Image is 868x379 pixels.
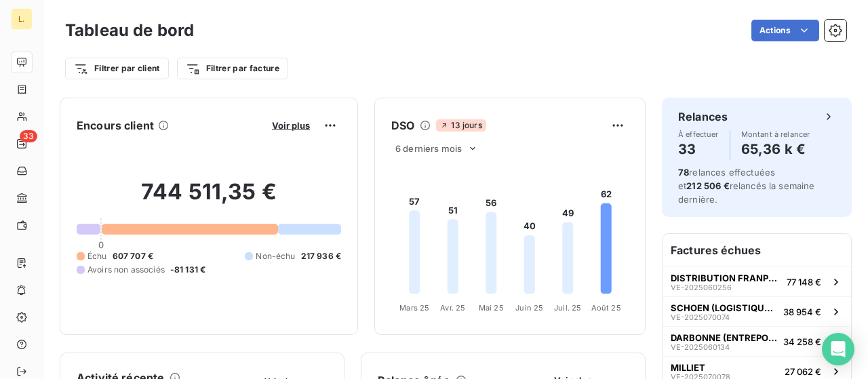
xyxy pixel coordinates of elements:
[678,138,719,160] h4: 33
[256,250,295,262] span: Non-échu
[391,117,414,134] h6: DSO
[678,167,689,178] span: 78
[113,250,153,262] span: 607 707 €
[663,296,851,326] button: SCHOEN (LOGISTIQUE GESTION SERVICE)VE-202507007438 954 €
[77,178,341,219] h2: 744 511,35 €
[787,277,821,287] span: 77 148 €
[671,362,705,373] span: MILLIET
[671,283,732,292] span: VE-2025060256
[591,303,621,313] tspan: Août 25
[436,119,486,132] span: 13 jours
[741,138,810,160] h4: 65,36 k €
[663,266,851,296] button: DISTRIBUTION FRANPRIXVE-202506025677 148 €
[671,313,730,321] span: VE-2025070074
[301,250,341,262] span: 217 936 €
[87,250,107,262] span: Échu
[440,303,465,313] tspan: Avr. 25
[98,239,104,250] span: 0
[783,336,821,347] span: 34 258 €
[663,234,851,266] h6: Factures échues
[783,306,821,317] span: 38 954 €
[671,302,778,313] span: SCHOEN (LOGISTIQUE GESTION SERVICE)
[678,167,815,205] span: relances effectuées et relancés la semaine dernière.
[671,332,778,343] span: DARBONNE (ENTREPOTS DARBONNE)
[663,326,851,356] button: DARBONNE (ENTREPOTS DARBONNE)VE-202506013434 258 €
[65,18,194,43] h3: Tableau de bord
[678,130,719,138] span: À effectuer
[11,133,32,155] a: 33
[268,119,314,132] button: Voir plus
[87,264,165,276] span: Avoirs non associés
[399,303,429,313] tspan: Mars 25
[671,273,781,283] span: DISTRIBUTION FRANPRIX
[822,333,854,365] div: Open Intercom Messenger
[554,303,581,313] tspan: Juil. 25
[479,303,504,313] tspan: Mai 25
[11,8,33,30] div: L.
[395,143,462,154] span: 6 derniers mois
[678,108,728,125] h6: Relances
[177,58,288,79] button: Filtrer par facture
[751,20,819,41] button: Actions
[272,120,310,131] span: Voir plus
[170,264,205,276] span: -81 131 €
[20,130,37,142] span: 33
[671,343,730,351] span: VE-2025060134
[65,58,169,79] button: Filtrer par client
[785,366,821,377] span: 27 062 €
[741,130,810,138] span: Montant à relancer
[686,180,729,191] span: 212 506 €
[515,303,543,313] tspan: Juin 25
[77,117,154,134] h6: Encours client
